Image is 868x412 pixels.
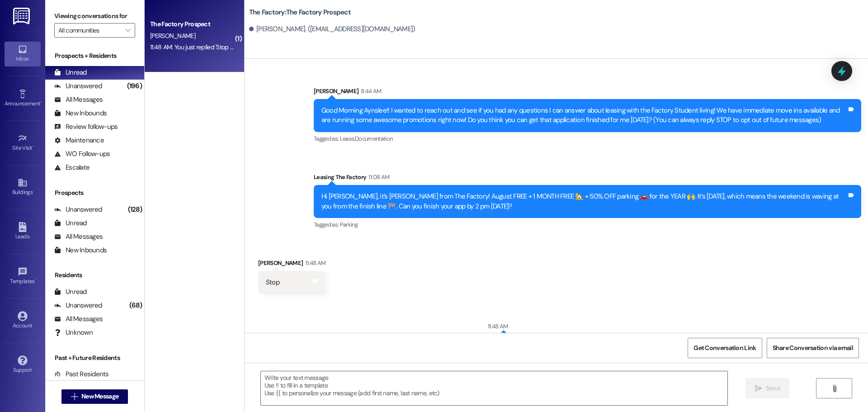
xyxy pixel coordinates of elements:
[125,27,130,34] i: 
[5,219,41,244] a: Leads
[150,43,497,51] div: 11:48 AM: You just replied 'Stop '. Are you sure you want to opt out of this thread? Please reply...
[54,287,87,297] div: Unread
[249,8,351,17] b: The Factory: The Factory Prospect
[58,23,121,38] input: All communities
[314,218,861,231] div: Tagged as:
[54,314,103,324] div: All Messages
[767,338,859,358] button: Share Conversation via email
[745,378,789,398] button: Send
[314,86,861,99] div: [PERSON_NAME]
[340,221,358,228] span: Parking
[5,131,41,155] a: Site Visit •
[125,79,144,93] div: (196)
[54,328,93,337] div: Unknown
[35,277,36,283] span: •
[54,301,102,310] div: Unanswered
[150,32,195,40] span: [PERSON_NAME]
[45,51,144,61] div: Prospects + Residents
[126,203,144,217] div: (128)
[355,135,393,142] span: Documentation
[54,369,109,379] div: Past Residents
[321,192,847,211] div: Hi [PERSON_NAME], it’s [PERSON_NAME] from The Factory! August FREE + 1 MONTH FREE 🏡 + 50% OFF par...
[81,392,118,401] span: New Message
[486,322,508,331] div: 11:48 AM
[366,172,389,182] div: 11:08 AM
[61,389,128,404] button: New Message
[755,385,762,392] i: 
[258,258,325,271] div: [PERSON_NAME]
[359,86,381,96] div: 8:44 AM
[831,385,838,392] i: 
[54,95,103,104] div: All Messages
[249,24,415,34] div: [PERSON_NAME]. ([EMAIL_ADDRESS][DOMAIN_NAME])
[150,19,234,29] div: The Factory Prospect
[54,218,87,228] div: Unread
[5,264,41,289] a: Templates •
[5,308,41,333] a: Account
[45,353,144,363] div: Past + Future Residents
[266,278,279,287] div: Stop
[314,132,861,145] div: Tagged as:
[71,393,78,400] i: 
[127,298,144,313] div: (68)
[54,163,90,172] div: Escalate
[5,175,41,199] a: Buildings
[54,68,87,77] div: Unread
[54,81,102,91] div: Unanswered
[45,270,144,280] div: Residents
[54,109,107,118] div: New Inbounds
[13,8,32,24] img: ResiDesk Logo
[5,42,41,66] a: Inbox
[340,135,355,142] span: Lease ,
[54,136,104,145] div: Maintenance
[321,106,847,125] div: Good Morning Aynslee!! I wanted to reach out and see if you had any questions I can answer about ...
[33,143,34,150] span: •
[54,9,135,23] label: Viewing conversations for
[54,205,102,214] div: Unanswered
[766,384,780,393] span: Send
[54,246,107,255] div: New Inbounds
[54,122,118,132] div: Review follow-ups
[693,343,756,353] span: Get Conversation Link
[303,258,325,268] div: 11:48 AM
[773,343,853,353] span: Share Conversation via email
[54,232,103,242] div: All Messages
[54,149,110,159] div: WO Follow-ups
[688,338,762,358] button: Get Conversation Link
[314,172,861,185] div: Leasing The Factory
[40,99,42,105] span: •
[45,188,144,198] div: Prospects
[5,353,41,377] a: Support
